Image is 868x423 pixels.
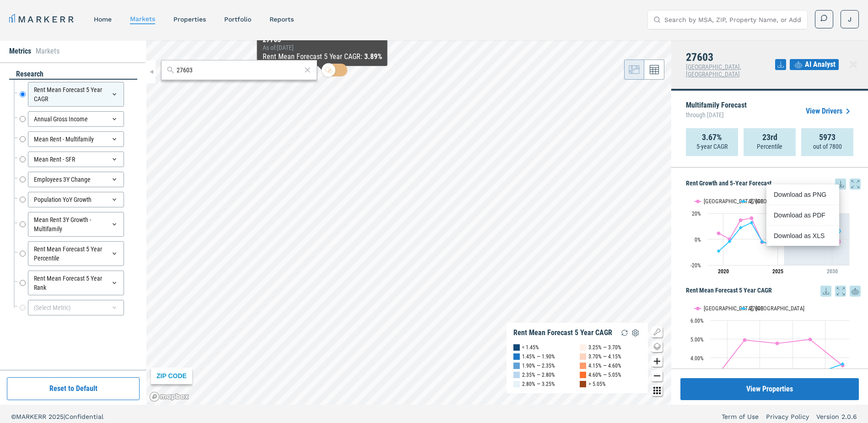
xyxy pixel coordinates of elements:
[28,212,124,237] div: Mean Rent 3Y Growth - Multifamily
[718,268,729,275] tspan: 2020
[130,15,155,22] a: markets
[695,305,731,312] button: Show Raleigh, NC
[28,192,124,207] div: Population YoY Growth
[702,133,722,142] strong: 3.67%
[819,133,836,142] strong: 5973
[149,391,189,402] a: Mapbox logo
[686,286,861,297] h5: Rent Mean Forecast 5 Year CAGR
[717,231,721,235] path: Monday, 29 Jul, 20:00, 4.55. Raleigh, NC.
[28,111,124,127] div: Annual Gross Income
[771,243,775,246] path: Monday, 29 Jul, 20:00, -4.06. 27603.
[28,271,124,295] div: Rent Mean Forecast 5 Year Rank
[774,190,826,199] div: Download as PNG
[806,106,853,117] a: View Drivers
[740,198,764,205] button: Show 27603
[813,142,842,151] p: out of 7800
[36,46,59,57] li: Markets
[695,198,731,205] button: Show Raleigh, NC
[739,218,743,222] path: Thursday, 29 Jul, 20:00, 14.71. Raleigh, NC.
[7,377,140,400] button: Reset to Default
[9,69,137,80] div: research
[263,51,382,62] div: Rent Mean Forecast 5 Year CAGR :
[686,297,861,411] div: Rent Mean Forecast 5 Year CAGR. Highcharts interactive chart.
[522,370,555,380] div: 2.35% — 2.80%
[686,179,861,190] h5: Rent Growth and 5-Year Forecast
[28,131,124,147] div: Mean Rent - Multifamily
[740,305,764,312] button: Show 27603
[28,152,124,167] div: Mean Rent - SFR
[49,413,65,420] span: 2025 |
[805,59,836,70] span: AI Analyst
[766,205,839,226] div: Download as PDF
[28,300,124,315] div: (Select Metric)
[630,327,641,338] img: Settings
[652,370,663,381] button: Zoom out map button
[717,249,721,253] path: Monday, 29 Jul, 20:00, -9.22. 27603.
[739,226,743,229] path: Thursday, 29 Jul, 20:00, 8.86. 27603.
[680,378,859,400] button: View Properties
[750,221,754,224] path: Friday, 29 Jul, 20:00, 12.77. 27603.
[619,327,630,338] img: Reload Legend
[9,46,31,57] li: Metrics
[837,229,841,233] path: Monday, 29 Jul, 20:00, 6.27. 27603.
[65,413,103,420] span: Confidential
[151,368,192,384] div: ZIP CODE
[522,361,555,370] div: 1.90% — 2.35%
[11,413,16,420] span: ©
[652,326,663,337] button: Show/Hide Legend Map Button
[94,16,112,23] a: home
[588,361,621,370] div: 4.15% — 4.60%
[263,44,382,51] div: As of : [DATE]
[224,16,251,23] a: Portfolio
[690,262,701,269] text: -20%
[790,59,839,70] button: AI Analyst
[766,412,809,421] a: Privacy Policy
[522,352,555,361] div: 1.45% — 1.90%
[652,356,663,367] button: Zoom in map button
[28,82,124,107] div: Rent Mean Forecast 5 Year CAGR
[757,142,782,151] p: Percentile
[816,412,857,421] a: Version 2.0.6
[696,142,728,151] p: 5-year CAGR
[146,40,671,405] canvas: Map
[774,211,826,220] div: Download as PDF
[841,362,845,366] path: Sunday, 14 Jul, 20:00, 3.67. 27603.
[722,412,759,421] a: Term of Use
[522,380,555,389] div: 2.80% — 3.25%
[837,239,841,243] path: Monday, 29 Jul, 20:00, -1.84. Raleigh, NC.
[364,52,382,61] b: 3.89%
[766,184,839,205] div: Download as PNG
[664,11,802,29] input: Search by MSA, ZIP, Property Name, or Address
[588,343,621,352] div: 3.25% — 3.70%
[588,380,606,389] div: > 5.05%
[762,133,777,142] strong: 23rd
[686,63,741,78] span: [GEOGRAPHIC_DATA], [GEOGRAPHIC_DATA]
[28,172,124,187] div: Employees 3Y Change
[809,337,812,341] path: Saturday, 14 Jul, 20:00, 4.98. Raleigh, NC.
[9,13,75,26] a: MARKERR
[686,190,861,281] div: Rent Growth and 5-Year Forecast. Highcharts interactive chart.
[686,297,854,411] svg: Interactive chart
[28,241,124,266] div: Rent Mean Forecast 5 Year Percentile
[841,10,859,28] button: J
[522,343,539,352] div: < 1.45%
[588,352,621,361] div: 3.70% — 4.15%
[750,216,754,220] path: Friday, 29 Jul, 20:00, 16.27. Raleigh, NC.
[743,338,747,342] path: Wednesday, 14 Jul, 20:00, 4.95. Raleigh, NC.
[772,268,783,275] tspan: 2025
[652,341,663,352] button: Change style map button
[827,268,838,275] tspan: 2030
[848,15,852,24] span: J
[270,16,294,23] a: reports
[686,102,747,121] p: Multifamily Forecast
[588,370,621,380] div: 4.60% — 5.05%
[690,318,704,324] text: 6.00%
[774,231,826,240] div: Download as XLS
[692,211,701,217] text: 20%
[690,355,704,362] text: 4.00%
[652,385,663,396] button: Other options map button
[695,237,701,243] text: 0%
[686,190,854,281] svg: Interactive chart
[173,16,206,23] a: properties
